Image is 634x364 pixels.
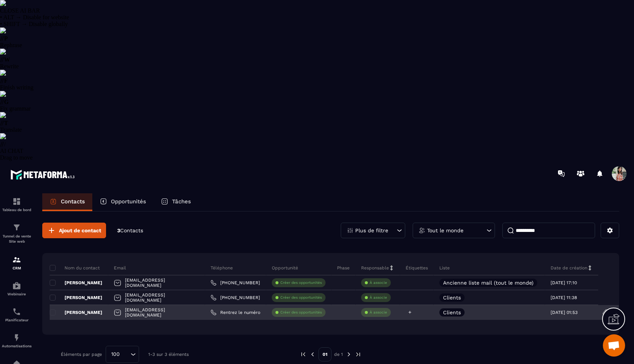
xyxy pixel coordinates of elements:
[211,265,233,271] p: Téléphone
[12,307,21,316] img: scheduler
[2,276,32,302] a: automationsautomationsWebinaire
[92,193,153,211] a: Opportunités
[370,310,387,315] p: À associe
[443,295,461,300] p: Clients
[2,234,32,244] p: Tunnel de vente Site web
[2,328,32,354] a: automationsautomationsAutomatisations
[443,310,461,315] p: Clients
[50,309,102,315] p: [PERSON_NAME]
[2,191,32,217] a: formationformationTableau de bord
[346,351,352,358] img: next
[2,302,32,328] a: schedulerschedulerPlanificateur
[111,198,146,205] p: Opportunités
[280,280,322,285] p: Créer des opportunités
[2,292,32,296] p: Webinaire
[334,351,343,357] p: de 1
[12,223,21,232] img: formation
[50,265,100,271] p: Nom du contact
[370,295,387,300] p: À associe
[106,346,139,363] div: Search for option
[61,352,102,357] p: Éléments par page
[59,227,101,234] span: Ajout de contact
[280,295,322,300] p: Créer des opportunités
[50,295,102,301] p: [PERSON_NAME]
[443,280,534,285] p: Ancienne liste mail (tout le monde)
[318,347,331,361] p: 01
[12,197,21,206] img: formation
[603,334,625,357] div: Ouvrir le chat
[172,198,191,205] p: Tâches
[355,228,388,233] p: Plus de filtre
[406,265,428,271] p: Étiquettes
[361,265,389,271] p: Responsable
[114,265,126,271] p: Email
[42,223,106,238] button: Ajout de contact
[42,193,92,211] a: Contacts
[2,250,32,276] a: formationformationCRM
[337,265,350,271] p: Phase
[370,280,387,285] p: À associe
[148,352,189,357] p: 1-3 sur 3 éléments
[309,351,316,358] img: prev
[12,255,21,264] img: formation
[153,193,198,211] a: Tâches
[551,295,577,300] p: [DATE] 11:38
[551,280,577,285] p: [DATE] 17:10
[211,295,260,301] a: [PHONE_NUMBER]
[122,350,129,358] input: Search for option
[120,227,143,233] span: Contacts
[2,266,32,270] p: CRM
[12,281,21,290] img: automations
[211,280,260,286] a: [PHONE_NUMBER]
[300,351,307,358] img: prev
[2,344,32,348] p: Automatisations
[50,280,102,286] p: [PERSON_NAME]
[439,265,450,271] p: Liste
[2,318,32,322] p: Planificateur
[427,228,463,233] p: Tout le monde
[2,217,32,250] a: formationformationTunnel de vente Site web
[280,310,322,315] p: Créer des opportunités
[117,227,143,234] p: 3
[272,265,298,271] p: Opportunité
[355,351,361,358] img: next
[551,310,578,315] p: [DATE] 01:53
[12,333,21,342] img: automations
[2,208,32,212] p: Tableau de bord
[109,350,122,358] span: 100
[551,265,587,271] p: Date de création
[10,168,77,181] img: logo
[61,198,85,205] p: Contacts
